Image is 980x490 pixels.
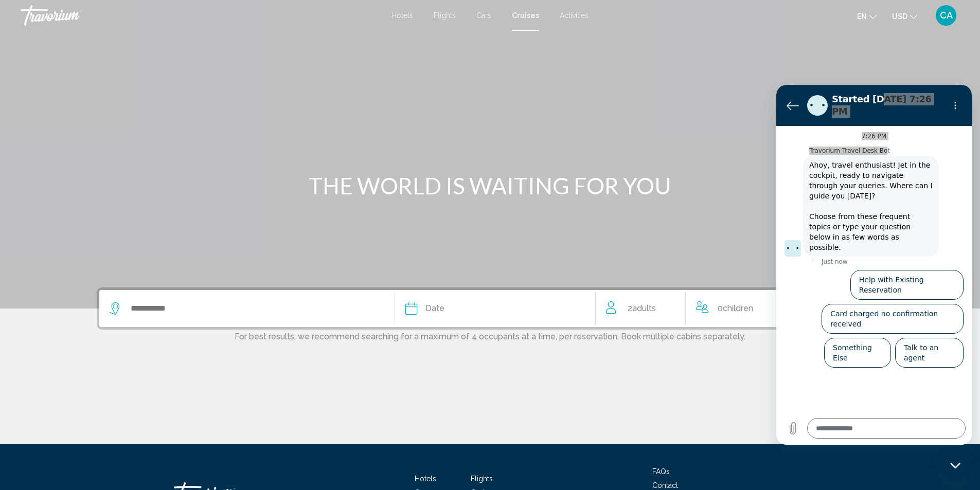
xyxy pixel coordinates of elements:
button: Change currency [892,9,917,24]
span: Adults [632,303,656,313]
button: Travelers: 2 adults, 0 children [596,290,786,327]
span: CA [940,10,953,21]
button: User Menu [933,5,959,26]
span: en [857,12,867,21]
a: Contact [652,481,678,489]
h1: THE WORLD IS WAITING FOR YOU [297,172,683,199]
a: Cruises [512,11,539,20]
p: For best results, we recommend searching for a maximum of 4 occupants at a time, per reservation.... [97,330,884,341]
a: Flights [434,11,456,20]
a: Travorium [21,5,381,26]
button: Change language [857,9,877,24]
span: Children [723,303,753,313]
div: Search widget [99,290,881,327]
iframe: Button to launch messaging window, conversation in progress [939,449,972,482]
a: Hotels [391,11,413,20]
span: 2 [628,301,656,316]
a: FAQs [652,467,670,476]
a: Activities [560,11,589,20]
span: Date [425,301,444,316]
a: Cars [476,11,491,20]
span: USD [892,12,907,21]
a: Hotels [415,475,436,483]
a: Flights [471,475,493,483]
button: Date [405,290,585,327]
iframe: Messaging window [776,85,972,445]
span: 0 [718,301,753,316]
